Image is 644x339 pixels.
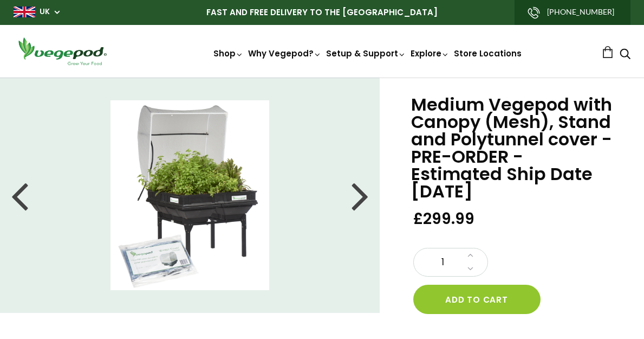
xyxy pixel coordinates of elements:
a: Increase quantity by 1 [464,248,477,263]
a: Explore [411,48,450,59]
a: Decrease quantity by 1 [464,262,477,276]
img: Medium Vegepod with Canopy (Mesh), Stand and Polytunnel cover - PRE-ORDER - Estimated Ship Date S... [110,100,270,290]
a: Shop [213,48,244,59]
a: Setup & Support [326,48,406,59]
span: £299.99 [413,209,474,229]
a: UK [40,7,50,17]
a: Why Vegepod? [248,48,322,59]
a: Search [620,49,630,61]
h1: Medium Vegepod with Canopy (Mesh), Stand and Polytunnel cover - PRE-ORDER - Estimated Ship Date [... [411,96,617,200]
a: Store Locations [454,48,522,59]
img: gb_large.png [14,7,35,17]
button: Add to cart [413,285,541,314]
span: 1 [425,255,461,270]
img: Vegepod [14,36,111,67]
